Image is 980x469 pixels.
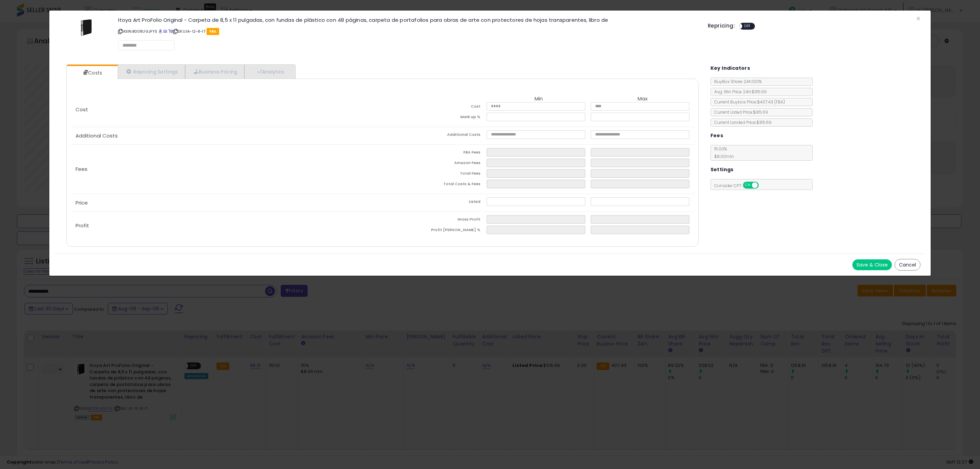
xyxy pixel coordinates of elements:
[382,215,487,226] td: Gross Profit
[708,23,735,29] h5: Repricing:
[118,17,698,22] h3: Itoya Art ProFolio Original - Carpeta de 8,5 x 11 pulgadas, con fundas de plástico con 48 páginas...
[382,130,487,141] td: Additional Costs
[244,65,295,79] a: Analytics
[382,148,487,159] td: FBA Fees
[487,96,591,102] th: Min
[118,26,698,37] p: ASIN: B008UGJFYS | SKU: IA-12-8-IT
[916,14,920,23] span: ×
[382,113,487,123] td: Mark up %
[382,159,487,169] td: Amazon Fees
[382,169,487,180] td: Total Fees
[757,99,785,105] span: $407.43
[895,259,920,271] button: Cancel
[710,131,723,140] h5: Fees
[382,197,487,208] td: Listed
[185,65,245,79] a: Business Pricing
[207,28,219,35] span: FBA
[742,23,753,29] span: OFF
[382,180,487,190] td: Total Costs & Fees
[711,119,771,125] span: Current Landed Price: $315.69
[744,182,752,188] span: ON
[774,99,785,105] span: ( FBA )
[67,66,117,80] a: Costs
[70,166,382,172] p: Fees
[757,182,768,188] span: OFF
[70,223,382,228] p: Profit
[163,29,167,34] a: All offer listings
[710,165,734,174] h5: Settings
[711,79,762,84] span: BuyBox Share 24h: 100%
[118,65,185,79] a: Repricing Settings
[710,64,750,72] h5: Key Indicators
[70,133,382,139] p: Additional Costs
[711,109,768,115] span: Current Listed Price: $315.69
[711,153,734,159] span: $8.00 min
[168,29,172,34] a: Your listing only
[159,29,162,34] a: BuyBox page
[711,89,767,95] span: Avg. Win Price 24h: $315.69
[70,200,382,206] p: Price
[711,146,734,159] span: 15.00 %
[382,226,487,236] td: Profit [PERSON_NAME] %
[711,183,768,189] span: Consider CPT:
[382,102,487,113] td: Cost
[76,17,97,38] img: 31mwf4wLgrL._SL60_.jpg
[591,96,695,102] th: Max
[70,107,382,112] p: Cost
[852,259,892,270] button: Save & Close
[711,99,785,105] span: Current Buybox Price:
